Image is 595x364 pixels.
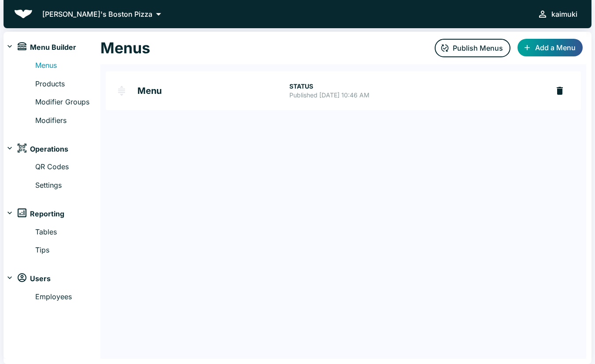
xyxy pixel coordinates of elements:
[551,8,577,20] div: kaimuki
[14,10,33,19] img: Beluga
[18,144,26,152] img: operations
[30,208,64,220] span: Reporting
[18,208,26,217] img: reports
[18,42,26,50] img: menu
[106,71,581,110] div: Menu
[517,39,583,56] button: Add a Menu
[18,273,26,282] img: users
[40,7,167,21] button: [PERSON_NAME]'s Boston Pizza
[42,9,152,19] p: [PERSON_NAME]'s Boston Pizza
[4,205,100,223] div: reportsReporting
[137,86,289,95] h2: Menu
[4,140,100,158] div: operationsOperations
[30,144,68,155] span: Operations
[35,245,100,256] a: Tips
[100,39,150,57] h1: Menus
[35,60,100,71] a: Menus
[289,91,542,100] p: Published [DATE] 10:46 AM
[35,227,100,238] a: Tables
[289,82,542,91] p: STATUS
[4,270,100,288] div: usersUsers
[35,291,100,303] a: Employees
[116,85,127,96] img: drag-handle.svg
[106,71,549,110] a: MenuSTATUSPublished [DATE] 10:46 AM
[35,161,100,173] a: QR Codes
[30,273,51,285] span: Users
[35,180,100,191] a: Settings
[435,39,510,57] button: Publish Menus
[4,39,100,56] div: menuMenu Builder
[35,78,100,90] a: Products
[35,97,100,108] a: Modifier Groups
[549,80,570,101] button: delete Menu
[534,5,581,23] button: kaimuki
[30,42,76,53] span: Menu Builder
[35,115,100,126] a: Modifiers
